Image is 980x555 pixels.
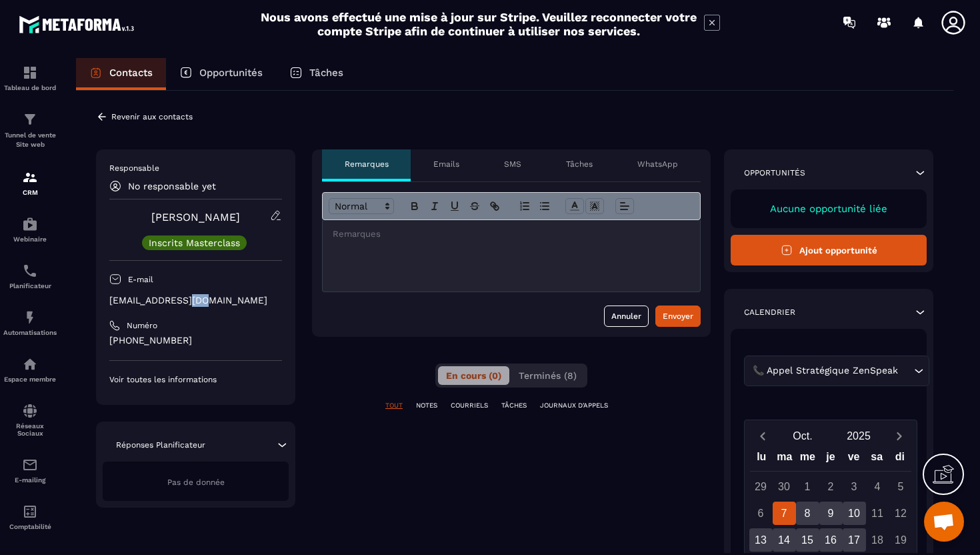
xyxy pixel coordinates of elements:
img: social-network [22,403,38,419]
div: 16 [819,528,843,552]
img: scheduler [22,263,38,279]
div: di [888,448,911,471]
a: formationformationCRM [3,159,57,206]
img: formation [22,111,38,127]
a: formationformationTableau de bord [3,55,57,101]
a: Contacts [76,58,166,90]
img: automations [22,310,38,326]
div: je [819,448,843,471]
p: Responsable [109,163,282,173]
p: Emails [433,159,459,169]
p: TOUT [385,401,403,410]
p: [PHONE_NUMBER] [109,334,282,347]
p: Comptabilité [3,523,57,530]
button: Annuler [604,306,649,327]
a: schedulerschedulerPlanificateur [3,253,57,300]
img: formation [22,65,38,81]
p: Tableau de bord [3,84,57,91]
p: Réseaux Sociaux [3,422,57,437]
div: 14 [773,528,796,552]
div: 8 [796,502,819,525]
p: Automatisations [3,329,57,336]
p: Calendrier [744,307,795,318]
div: 29 [749,475,773,498]
button: Previous month [750,427,775,445]
span: En cours (0) [446,370,501,381]
p: Contacts [109,67,153,79]
a: emailemailE-mailing [3,447,57,494]
p: Réponses Planificateur [116,440,205,450]
button: En cours (0) [438,366,509,385]
div: 1 [796,475,819,498]
img: automations [22,216,38,232]
p: Aucune opportunité liée [744,203,913,215]
h2: Nous avons effectué une mise à jour sur Stripe. Veuillez reconnecter votre compte Stripe afin de ... [260,10,697,38]
div: sa [865,448,889,471]
div: 11 [866,502,889,525]
p: COURRIELS [451,401,488,410]
a: Tâches [276,58,357,90]
div: 5 [889,475,913,498]
p: Espace membre [3,376,57,383]
a: [PERSON_NAME] [151,211,240,223]
p: JOURNAUX D'APPELS [540,401,608,410]
div: 13 [749,528,773,552]
button: Envoyer [655,306,701,327]
p: Webinaire [3,235,57,243]
button: Terminés (8) [511,366,585,385]
p: Revenir aux contacts [111,112,193,121]
a: automationsautomationsEspace membre [3,346,57,393]
div: 3 [843,475,866,498]
p: Planificateur [3,282,57,290]
button: Open years overlay [831,424,887,448]
p: [EMAIL_ADDRESS][DOMAIN_NAME] [109,294,282,307]
p: Tunnel de vente Site web [3,131,57,149]
div: 7 [773,502,796,525]
p: WhatsApp [637,159,678,169]
span: Terminés (8) [519,370,577,381]
a: Opportunités [166,58,276,90]
span: Pas de donnée [167,478,225,487]
a: social-networksocial-networkRéseaux Sociaux [3,393,57,447]
p: Tâches [309,67,343,79]
div: 18 [866,528,889,552]
a: automationsautomationsWebinaire [3,206,57,253]
p: Opportunités [199,67,263,79]
p: E-mailing [3,476,57,484]
div: ve [842,448,865,471]
div: 30 [773,475,796,498]
div: ma [773,448,797,471]
div: 17 [843,528,866,552]
div: 9 [819,502,843,525]
a: automationsautomationsAutomatisations [3,300,57,346]
div: Ouvrir le chat [924,502,964,542]
div: Search for option [744,356,929,386]
p: Inscrits Masterclass [149,238,240,247]
p: CRM [3,189,57,196]
p: Voir toutes les informations [109,374,282,385]
p: Tâches [566,159,593,169]
div: 4 [866,475,889,498]
button: Open months overlay [775,424,831,448]
img: email [22,457,38,473]
span: 📞 Appel Stratégique ZenSpeak [749,364,901,378]
img: automations [22,356,38,372]
div: 2 [819,475,843,498]
div: me [796,448,819,471]
img: accountant [22,504,38,520]
p: Opportunités [744,167,805,178]
div: lu [750,448,773,471]
p: Numéro [127,320,157,331]
p: E-mail [128,274,153,285]
div: 10 [843,502,866,525]
div: Envoyer [663,310,693,323]
p: SMS [504,159,521,169]
p: No responsable yet [128,181,216,191]
div: 12 [889,502,913,525]
button: Ajout opportunité [731,235,927,265]
p: Remarques [345,159,389,169]
input: Search for option [901,364,911,378]
a: formationformationTunnel de vente Site web [3,101,57,159]
img: logo [19,12,139,37]
p: TÂCHES [501,401,527,410]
